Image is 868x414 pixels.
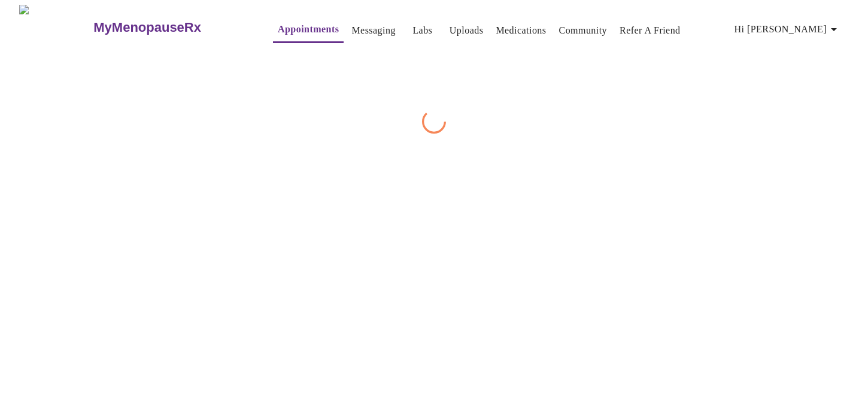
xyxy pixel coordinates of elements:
[559,22,608,39] a: Community
[450,22,484,39] a: Uploads
[554,19,612,43] button: Community
[19,5,92,50] img: MyMenopauseRx Logo
[412,22,432,39] a: Labs
[278,21,339,38] a: Appointments
[403,19,442,43] button: Labs
[730,17,846,41] button: Hi [PERSON_NAME]
[351,22,395,39] a: Messaging
[347,19,400,43] button: Messaging
[496,22,546,39] a: Medications
[273,17,344,43] button: Appointments
[620,22,681,39] a: Refer a Friend
[93,20,201,35] h3: MyMenopauseRx
[491,19,551,43] button: Medications
[735,21,841,38] span: Hi [PERSON_NAME]
[615,19,685,43] button: Refer a Friend
[445,19,488,43] button: Uploads
[92,7,249,49] a: MyMenopauseRx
